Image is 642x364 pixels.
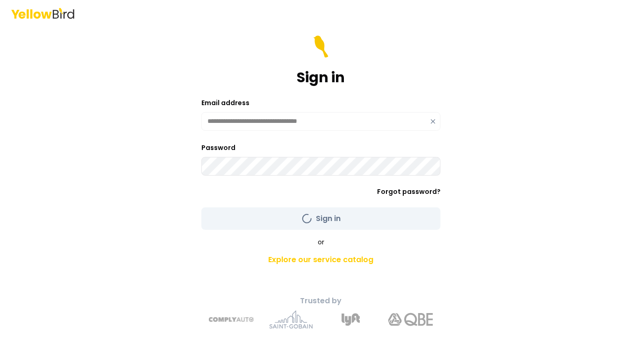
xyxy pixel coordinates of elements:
h1: Sign in [297,69,345,86]
span: or [318,237,324,247]
label: Email address [201,98,250,107]
label: Password [201,143,235,152]
a: Forgot password? [377,187,441,196]
p: Trusted by [157,295,485,307]
a: Explore our service catalog [157,250,485,269]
